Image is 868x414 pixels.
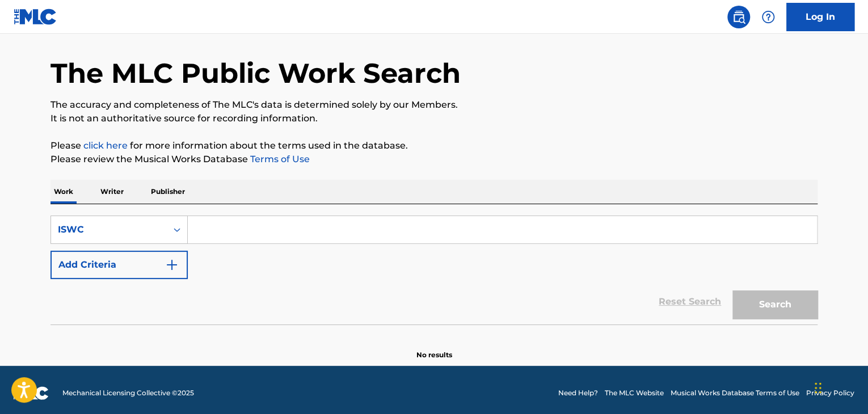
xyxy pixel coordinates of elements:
[165,258,179,272] img: 9d2ae6d4665cec9f34b9.svg
[815,371,821,405] div: Drag
[14,9,57,25] img: MLC Logo
[50,98,818,112] p: The accuracy and completeness of The MLC's data is determined solely by our Members.
[97,180,127,204] p: Writer
[50,56,461,90] h1: The MLC Public Work Search
[732,10,745,24] img: search
[786,3,854,31] a: Log In
[806,388,854,398] a: Privacy Policy
[50,139,818,153] p: Please for more information about the terms used in the database.
[50,251,188,279] button: Add Criteria
[558,388,598,398] a: Need Help?
[761,10,775,24] img: help
[58,223,160,236] div: ISWC
[148,180,188,204] p: Publisher
[50,153,818,166] p: Please review the Musical Works Database
[811,360,868,414] iframe: Chat Widget
[50,216,818,324] form: Search Form
[671,388,799,398] a: Musical Works Database Terms of Use
[416,336,452,360] p: No results
[50,180,77,204] p: Work
[727,6,750,28] a: Public Search
[83,140,128,151] a: click here
[50,112,818,125] p: It is not an authoritative source for recording information.
[757,6,779,28] div: Help
[605,388,664,398] a: The MLC Website
[248,154,310,164] a: Terms of Use
[62,388,194,398] span: Mechanical Licensing Collective © 2025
